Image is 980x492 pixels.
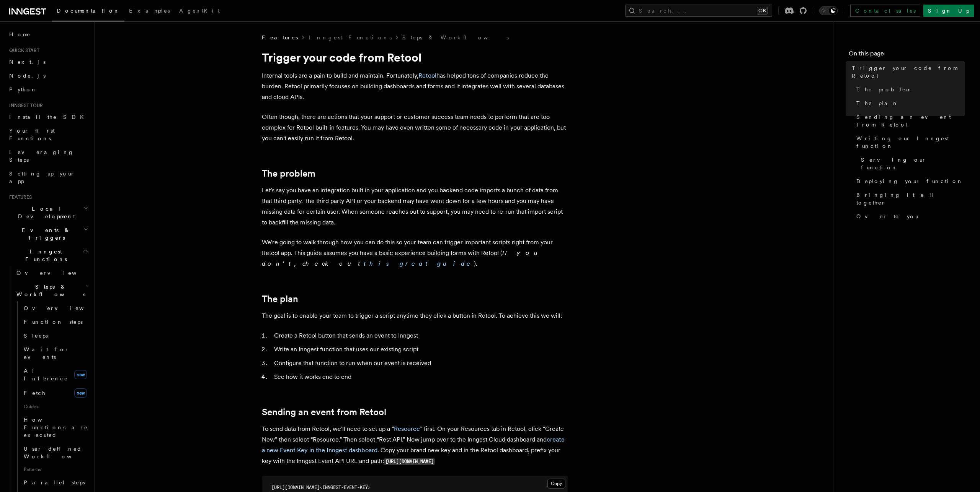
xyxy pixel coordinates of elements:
a: Overview [21,301,90,315]
span: Examples [129,8,170,14]
a: Next.js [6,55,90,69]
li: See how it works end to end [272,372,568,382]
span: Events & Triggers [6,226,83,242]
span: Features [262,34,298,41]
span: Install the SDK [9,114,88,120]
button: Steps & Workflows [13,280,90,301]
span: Over to you [856,213,918,220]
span: Next.js [9,59,46,65]
li: Create a Retool button that sends an event to Inngest [272,330,568,341]
span: new [74,370,87,379]
a: Python [6,83,90,96]
a: AI Inferencenew [21,364,90,385]
a: Fetchnew [21,385,90,401]
button: Inngest Functions [6,245,90,266]
button: Copy [547,479,565,489]
span: Steps & Workflows [13,283,85,298]
span: Serving our function [861,156,965,171]
a: Setting up your app [6,167,90,188]
a: Sending an event from Retool [262,407,386,417]
a: Overview [13,266,90,280]
span: Deploying your function [856,177,963,185]
a: Trigger your code from Retool [849,61,965,83]
span: Local Development [6,205,83,220]
a: Leveraging Steps [6,145,90,167]
a: Wait for events [21,343,90,364]
a: Retool [418,72,436,79]
button: Events & Triggers [6,223,90,245]
span: Guides [21,401,90,413]
a: Steps & Workflows [402,34,509,41]
a: User-defined Workflows [21,442,90,463]
span: The problem [856,86,910,93]
span: Sleeps [24,333,48,339]
span: Fetch [24,390,46,396]
span: Function steps [24,319,83,325]
a: Your first Functions [6,124,90,145]
span: Python [9,86,37,93]
a: Examples [124,2,175,21]
p: The goal is to enable your team to trigger a script anytime they click a button in Retool. To ach... [262,310,568,321]
a: Sign Up [923,5,974,17]
a: Deploying your function [853,174,965,188]
a: Over to you [853,209,965,223]
h4: On this page [849,49,965,61]
a: Resource [394,425,420,432]
p: Often though, there are actions that your support or customer success team needs to perform that ... [262,112,568,144]
span: AgentKit [179,8,220,14]
span: Sending an event from Retool [856,113,965,128]
span: User-defined Workflows [24,446,93,460]
a: The plan [853,96,965,110]
p: Let's say you have an integration built in your application and you backend code imports a bunch ... [262,185,568,228]
span: AI Inference [24,368,68,382]
button: Local Development [6,202,90,223]
span: The plan [856,99,898,107]
span: Home [9,31,31,38]
p: To send data from Retool, we'll need to set up a “ ” first. On your Resources tab in Retool, clic... [262,424,568,467]
a: Sleeps [21,329,90,343]
span: Node.js [9,73,46,79]
kbd: ⌘K [757,7,768,15]
p: Internal tools are a pain to build and maintain. Fortunately, has helped tons of companies reduce... [262,70,568,102]
a: Install the SDK [6,110,90,124]
span: Patterns [21,463,90,476]
a: Parallel steps [21,476,90,489]
span: Your first Functions [9,128,55,141]
a: Function steps [21,315,90,329]
span: Overview [16,270,95,276]
li: Write an Inngest function that uses our existing script [272,344,568,355]
a: How Functions are executed [21,413,90,442]
a: AgentKit [175,2,224,21]
a: Contact sales [850,5,920,17]
a: The plan [262,294,298,304]
a: Node.js [6,69,90,83]
span: Bringing it all together [856,191,965,206]
span: new [74,388,87,398]
span: Setting up your app [9,170,75,184]
span: Quick start [6,47,39,54]
a: The problem [262,168,315,179]
a: Inngest Functions [309,34,392,41]
button: Toggle dark mode [819,6,838,15]
a: Documentation [52,2,124,21]
span: Inngest tour [6,102,43,109]
h1: Trigger your code from Retool [262,50,568,64]
span: Trigger your code from Retool [852,64,965,80]
a: Home [6,28,90,41]
span: Writing our Inngest function [856,135,965,150]
a: Serving our function [858,153,965,174]
a: The problem [853,83,965,96]
span: Wait for events [24,346,69,360]
a: this great guide [364,260,474,267]
p: We're going to walk through how you can do this so your team can trigger important scripts right ... [262,237,568,269]
span: How Functions are executed [24,417,88,438]
li: Configure that function to run when our event is received [272,358,568,369]
a: Sending an event from Retool [853,110,965,132]
span: Overview [24,305,103,311]
span: Documentation [57,8,120,14]
span: Inngest Functions [6,248,83,263]
code: [URL][DOMAIN_NAME] [384,458,435,465]
span: Leveraging Steps [9,149,74,163]
a: Bringing it all together [853,188,965,209]
span: [URL][DOMAIN_NAME]<INNGEST-EVENT-KEY> [271,485,371,490]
